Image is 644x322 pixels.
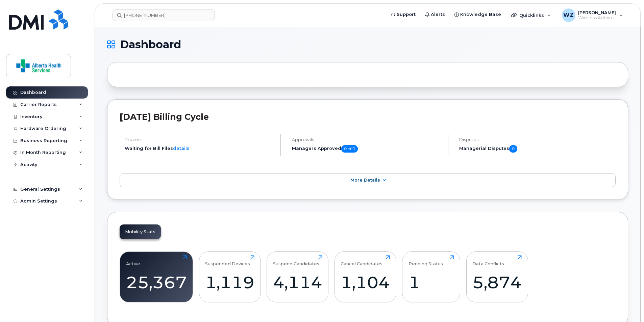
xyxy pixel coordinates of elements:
[292,137,442,142] h4: Approvals
[408,255,443,266] div: Pending Status
[408,272,454,292] div: 1
[292,145,442,153] h5: Managers Approved
[273,272,322,292] div: 4,114
[125,145,275,152] li: Waiting for Bill Files
[205,255,250,266] div: Suspended Devices
[273,255,322,298] a: Suspend Candidates4,114
[205,272,254,292] div: 1,119
[408,255,454,298] a: Pending Status1
[472,255,504,266] div: Data Conflicts
[273,255,319,266] div: Suspend Candidates
[459,137,616,142] h4: Disputes
[472,272,522,292] div: 5,874
[126,255,187,298] a: Active25,367
[341,255,390,298] a: Cancel Candidates1,104
[472,255,522,298] a: Data Conflicts5,874
[125,137,275,142] h4: Process
[126,272,187,292] div: 25,367
[173,145,190,151] a: details
[341,272,390,292] div: 1,104
[120,112,616,122] h2: [DATE] Billing Cycle
[341,255,382,266] div: Cancel Candidates
[350,178,380,183] span: More Details
[341,145,358,153] span: 0 of 0
[459,145,616,153] h5: Managerial Disputes
[509,145,517,153] span: 0
[205,255,254,298] a: Suspended Devices1,119
[120,39,181,50] span: Dashboard
[126,255,140,266] div: Active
